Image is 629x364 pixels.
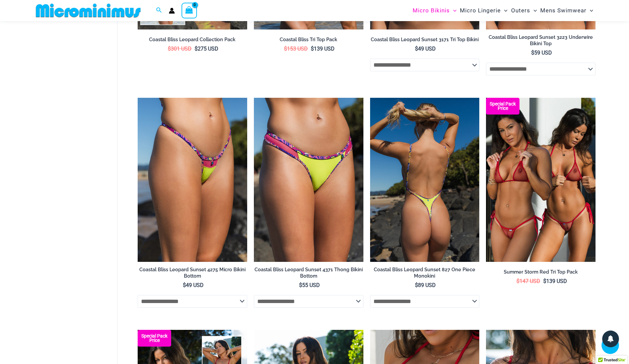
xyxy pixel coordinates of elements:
[511,2,530,19] span: Outers
[311,46,335,52] bdi: 139 USD
[299,282,302,288] span: $
[195,46,198,52] span: $
[486,269,596,278] a: Summer Storm Red Tri Top Pack
[486,34,596,47] h2: Coastal Bliss Leopard Sunset 3223 Underwire Bikini Top
[33,3,143,18] img: MM SHOP LOGO FLAT
[254,267,363,282] a: Coastal Bliss Leopard Sunset 4371 Thong Bikini Bottom
[254,37,363,43] h2: Coastal Bliss Tri Top Pack
[531,50,552,56] bdi: 59 USD
[183,282,204,288] bdi: 49 USD
[415,46,436,52] bdi: 49 USD
[543,278,546,284] span: $
[543,278,567,284] bdi: 139 USD
[370,37,480,45] a: Coastal Bliss Leopard Sunset 3171 Tri Top Bikini
[413,2,450,19] span: Micro Bikinis
[138,37,247,45] a: Coastal Bliss Leopard Collection Pack
[415,282,418,288] span: $
[458,2,509,19] a: Micro LingerieMenu ToggleMenu Toggle
[539,2,595,19] a: Mens SwimwearMenu ToggleMenu Toggle
[299,282,320,288] bdi: 55 USD
[540,2,586,19] span: Mens Swimwear
[370,98,480,262] a: Coastal Bliss Leopard Sunset 827 One Piece Monokini 06Coastal Bliss Leopard Sunset 827 One Piece ...
[182,3,197,18] a: View Shopping Cart, empty
[169,8,175,14] a: Account icon link
[138,98,247,262] a: Coastal Bliss Leopard Sunset 4275 Micro Bikini 01Coastal Bliss Leopard Sunset 4275 Micro Bikini 0...
[254,98,363,262] img: Coastal Bliss Leopard Sunset Thong Bikini 03
[516,278,540,284] bdi: 147 USD
[410,1,596,20] nav: Site Navigation
[168,46,192,52] bdi: 301 USD
[530,2,537,19] span: Menu Toggle
[138,37,247,43] h2: Coastal Bliss Leopard Collection Pack
[450,2,457,19] span: Menu Toggle
[486,269,596,275] h2: Summer Storm Red Tri Top Pack
[531,50,534,56] span: $
[168,46,171,52] span: $
[509,2,539,19] a: OutersMenu ToggleMenu Toggle
[138,267,247,279] h2: Coastal Bliss Leopard Sunset 4275 Micro Bikini Bottom
[486,98,596,262] img: Summer Storm Red Tri Top Pack F
[501,2,507,19] span: Menu Toggle
[195,46,218,52] bdi: 275 USD
[486,34,596,49] a: Coastal Bliss Leopard Sunset 3223 Underwire Bikini Top
[370,267,480,279] h2: Coastal Bliss Leopard Sunset 827 One Piece Monokini
[138,334,171,343] b: Special Pack Price
[183,282,186,288] span: $
[516,278,519,284] span: $
[411,2,458,19] a: Micro BikinisMenu ToggleMenu Toggle
[138,267,247,282] a: Coastal Bliss Leopard Sunset 4275 Micro Bikini Bottom
[254,98,363,262] a: Coastal Bliss Leopard Sunset Thong Bikini 03Coastal Bliss Leopard Sunset 4371 Thong Bikini 02Coas...
[460,2,501,19] span: Micro Lingerie
[254,267,363,279] h2: Coastal Bliss Leopard Sunset 4371 Thong Bikini Bottom
[284,46,308,52] bdi: 153 USD
[370,267,480,282] a: Coastal Bliss Leopard Sunset 827 One Piece Monokini
[254,37,363,45] a: Coastal Bliss Tri Top Pack
[415,46,418,52] span: $
[415,282,436,288] bdi: 89 USD
[138,98,247,262] img: Coastal Bliss Leopard Sunset 4275 Micro Bikini 01
[486,102,519,111] b: Special Pack Price
[586,2,593,19] span: Menu Toggle
[284,46,287,52] span: $
[311,46,314,52] span: $
[370,37,480,43] h2: Coastal Bliss Leopard Sunset 3171 Tri Top Bikini
[156,6,162,15] a: Search icon link
[370,98,480,262] img: Coastal Bliss Leopard Sunset 827 One Piece Monokini 07
[486,98,596,262] a: Summer Storm Red Tri Top Pack F Summer Storm Red Tri Top Pack BSummer Storm Red Tri Top Pack B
